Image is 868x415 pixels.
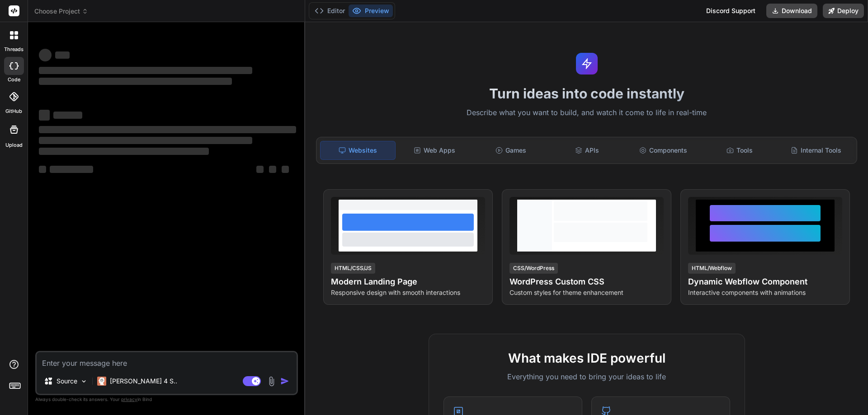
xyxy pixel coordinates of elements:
[311,5,349,17] button: Editor
[269,166,276,173] span: ‌
[331,288,485,297] p: Responsive design with smooth interactions
[509,263,558,274] div: CSS/WordPress
[443,371,730,382] p: Everything you need to bring your ideas to life
[39,137,252,144] span: ‌
[35,395,298,404] p: Always double-check its answers. Your in Bind
[550,141,624,160] div: APIs
[39,126,296,133] span: ‌
[688,275,842,288] h4: Dynamic Webflow Component
[280,377,289,386] img: icon
[55,51,70,59] span: ‌
[34,7,88,16] span: Choose Project
[688,288,842,297] p: Interactive components with animations
[701,4,761,18] div: Discord Support
[97,377,106,386] img: Claude 4 Sonnet
[39,148,209,155] span: ‌
[443,349,730,368] h2: What makes IDE powerful
[474,141,548,160] div: Games
[823,4,864,18] button: Deploy
[4,46,24,53] label: threads
[39,67,252,74] span: ‌
[778,141,853,160] div: Internal Tools
[509,275,664,288] h4: WordPress Custom CSS
[5,141,23,149] label: Upload
[266,376,277,387] img: attachment
[57,377,77,386] p: Source
[688,263,736,274] div: HTML/Webflow
[50,166,93,173] span: ‌
[8,76,20,84] label: code
[39,49,52,61] span: ‌
[311,85,863,102] h1: Turn ideas into code instantly
[311,107,863,119] p: Describe what you want to build, and watch it come to life in real-time
[80,378,88,385] img: Pick Models
[256,166,264,173] span: ‌
[39,78,232,85] span: ‌
[626,141,701,160] div: Components
[703,141,777,160] div: Tools
[39,166,46,173] span: ‌
[331,263,375,274] div: HTML/CSS/JS
[282,166,289,173] span: ‌
[5,107,22,115] label: GitHub
[509,288,664,297] p: Custom styles for theme enhancement
[331,275,485,288] h4: Modern Landing Page
[766,4,817,18] button: Download
[110,377,177,386] p: [PERSON_NAME] 4 S..
[121,396,137,402] span: privacy
[349,5,393,17] button: Preview
[53,112,82,119] span: ‌
[320,141,396,160] div: Websites
[39,110,50,121] span: ‌
[397,141,472,160] div: Web Apps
